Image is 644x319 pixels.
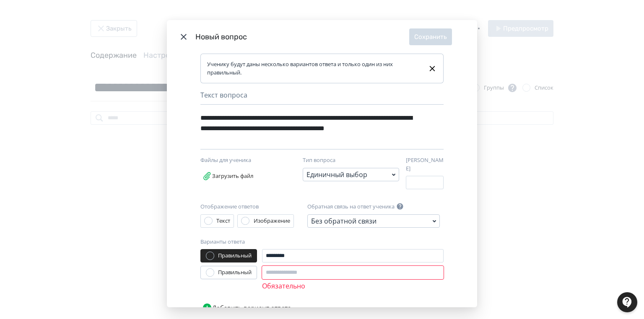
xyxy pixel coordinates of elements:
[200,156,288,165] div: Файлы для ученика
[254,217,290,225] div: Изображение
[218,252,252,260] div: Правильный
[406,156,444,172] label: [PERSON_NAME]
[195,31,409,43] div: Новый вопрос
[307,203,395,211] label: Обратная связь на ответ ученика
[303,156,335,165] label: Тип вопроса
[409,28,452,45] button: Сохранить
[311,216,377,226] div: Без обратной связи
[216,217,230,225] div: Текст
[306,170,367,180] div: Единичный выбор
[200,238,245,246] label: Варианты ответа
[200,90,444,105] div: Текст вопроса
[207,60,421,77] div: Ученику будут даны несколько вариантов ответа и только один из них правильный.
[200,299,293,316] button: Добавить вариант ответа
[167,20,477,307] div: Modal
[200,203,259,211] label: Отображение ответов
[262,281,305,291] span: Обязательно
[218,268,252,277] div: Правильный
